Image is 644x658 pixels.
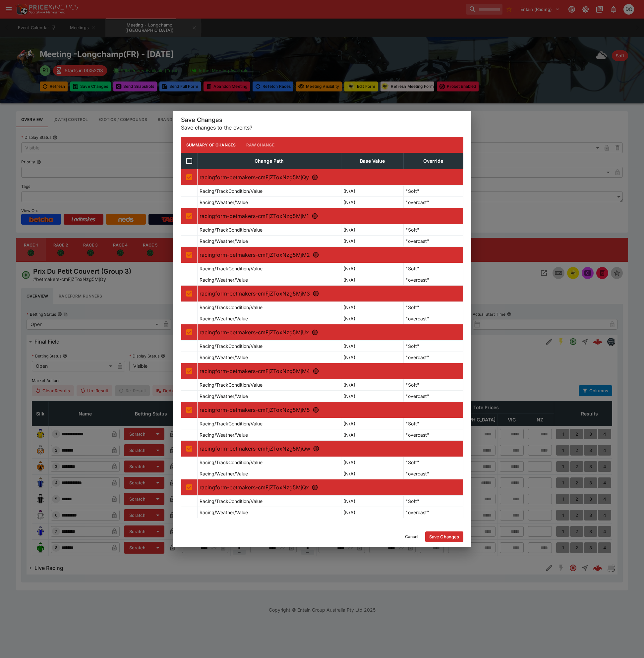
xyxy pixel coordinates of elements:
td: "overcast" [403,507,463,518]
td: (N/A) [341,302,403,313]
td: (N/A) [341,507,403,518]
td: "Soft" [403,418,463,429]
td: (N/A) [341,224,403,236]
td: "Soft" [403,263,463,274]
p: Racing/Weather/Value [200,315,248,322]
td: (N/A) [341,457,403,468]
p: racingform-betmakers-cmFjZToxNzg5MjM1 [200,212,461,220]
p: racingform-betmakers-cmFjZToxNzg5MjM3 [200,290,461,298]
td: "overcast" [403,274,463,286]
button: Summary of Changes [181,137,241,153]
svg: R9 - Prix De Miromesnil Handicap [312,484,318,491]
td: (N/A) [341,274,403,286]
svg: R1 - Prix Du Petit Couvert (Group 3) [312,174,318,181]
td: "overcast" [403,468,463,479]
svg: R2 - Prix Du Prince D'orange (Group 3) [312,213,318,219]
td: (N/A) [341,429,403,441]
td: "Soft" [403,379,463,391]
td: "Soft" [403,457,463,468]
td: "Soft" [403,341,463,352]
td: (N/A) [341,391,403,402]
td: "Soft" [403,302,463,313]
td: "overcast" [403,197,463,208]
p: Racing/Weather/Value [200,509,248,516]
p: Racing/TrackCondition/Value [200,381,263,388]
td: (N/A) [341,186,403,197]
p: racingform-betmakers-cmFjZToxNzg5MjQy [200,173,461,181]
p: Racing/TrackCondition/Value [200,226,263,233]
p: Racing/Weather/Value [200,393,248,400]
td: "overcast" [403,236,463,247]
th: Base Value [341,153,403,169]
td: "overcast" [403,429,463,441]
td: (N/A) [341,352,403,363]
p: Racing/Weather/Value [200,238,248,245]
button: Save Changes [425,531,463,542]
td: (N/A) [341,379,403,391]
p: Racing/TrackCondition/Value [200,265,263,272]
p: Racing/Weather/Value [200,276,248,283]
td: "Soft" [403,496,463,507]
p: Save changes to the events? [181,124,463,132]
p: Racing/Weather/Value [200,354,248,361]
p: racingform-betmakers-cmFjZToxNzg5MjQw [200,445,461,453]
td: "Soft" [403,186,463,197]
svg: R7 - Prix Du Parc Aux Daims Stakes [313,407,319,413]
td: "overcast" [403,313,463,324]
p: Racing/TrackCondition/Value [200,459,263,466]
p: Racing/TrackCondition/Value [200,343,263,350]
p: Racing/TrackCondition/Value [200,498,263,505]
svg: R8 - Prix Ernest Leroy Claiming Stakes [313,445,320,452]
td: (N/A) [341,263,403,274]
svg: R5 - Prix De L'hotel Du Chevalier Du Guet Handicap [312,329,318,336]
p: racingform-betmakers-cmFjZToxNzg5MjM5 [200,406,461,414]
th: Change Path [197,153,341,169]
button: Raw Change [241,137,280,153]
td: "overcast" [403,391,463,402]
p: racingform-betmakers-cmFjZToxNzg5MjQx [200,483,461,491]
p: Racing/TrackCondition/Value [200,304,263,311]
p: racingform-betmakers-cmFjZToxNzg5MjM2 [200,251,461,259]
button: Cancel [401,531,423,542]
p: Racing/Weather/Value [200,431,248,438]
td: (N/A) [341,468,403,479]
svg: R3 - Super Handicap De La Rentree [313,251,319,258]
svg: R6 - Prix De Bolivar Handicap [313,368,319,374]
td: (N/A) [341,496,403,507]
svg: R4 - Prix Du Pin (Group 3) [313,290,319,297]
td: (N/A) [341,341,403,352]
p: Racing/TrackCondition/Value [200,420,263,427]
p: racingform-betmakers-cmFjZToxNzg5MjM4 [200,367,461,375]
td: "Soft" [403,224,463,236]
p: Racing/Weather/Value [200,199,248,206]
p: Racing/TrackCondition/Value [200,188,263,194]
td: (N/A) [341,418,403,429]
th: Override [403,153,463,169]
p: racingform-betmakers-cmFjZToxNzg5MjUx [200,328,461,336]
td: (N/A) [341,236,403,247]
td: (N/A) [341,313,403,324]
td: (N/A) [341,197,403,208]
h5: Save Changes [181,116,463,124]
td: "overcast" [403,352,463,363]
p: Racing/Weather/Value [200,470,248,477]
